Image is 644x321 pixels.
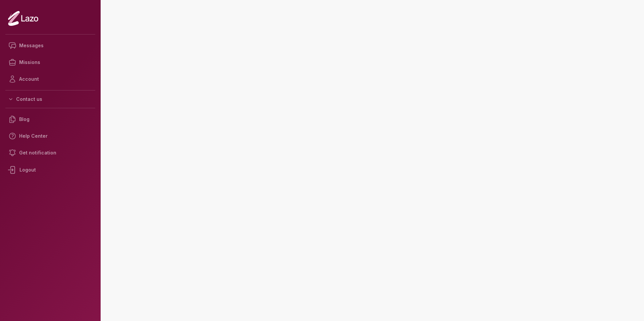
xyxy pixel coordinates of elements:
div: Logout [5,161,95,179]
a: Blog [5,111,95,128]
a: Help Center [5,128,95,144]
a: Get notification [5,144,95,161]
a: Messages [5,37,95,54]
a: Missions [5,54,95,71]
button: Contact us [5,93,95,105]
a: Account [5,71,95,87]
